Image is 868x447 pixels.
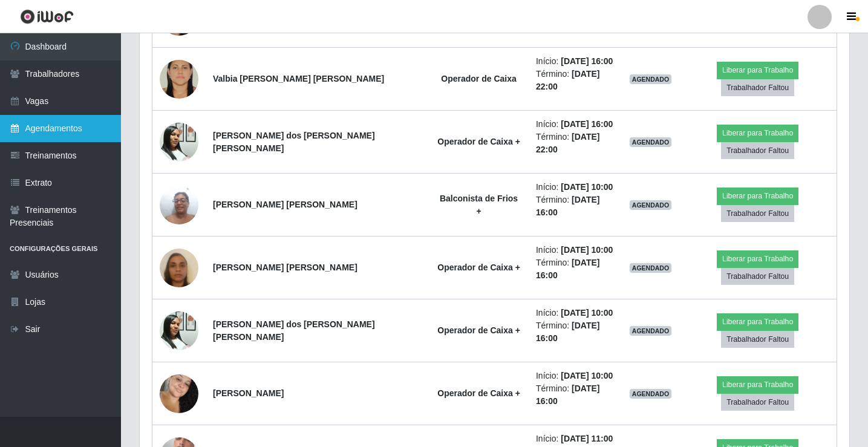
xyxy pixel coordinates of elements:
time: [DATE] 10:00 [561,182,613,192]
li: Término: [536,194,615,219]
li: Término: [536,319,615,345]
strong: Operador de Caixa [441,74,517,83]
button: Trabalhador Faltou [721,79,794,96]
button: Trabalhador Faltou [721,331,794,348]
time: [DATE] 10:00 [561,371,613,380]
strong: Operador de Caixa + [437,325,520,335]
li: Início: [536,370,615,382]
button: Trabalhador Faltou [721,142,794,159]
button: Liberar para Trabalho [717,250,798,267]
li: Início: [536,432,615,445]
time: [DATE] 11:00 [561,434,613,443]
button: Liberar para Trabalho [717,125,798,142]
time: [DATE] 10:00 [561,245,613,255]
li: Início: [536,244,615,256]
strong: Operador de Caixa + [437,137,520,146]
strong: [PERSON_NAME] [PERSON_NAME] [213,263,357,272]
span: AGENDADO [630,137,672,147]
img: 1703019417577.jpeg [160,179,198,230]
img: CoreUI Logo [20,9,74,24]
strong: [PERSON_NAME] dos [PERSON_NAME] [PERSON_NAME] [213,319,375,342]
button: Trabalhador Faltou [721,268,794,285]
span: AGENDADO [630,74,672,84]
li: Término: [536,382,615,408]
strong: Valbia [PERSON_NAME] [PERSON_NAME] [213,74,384,83]
li: Início: [536,307,615,319]
button: Trabalhador Faltou [721,394,794,411]
img: 1747056680941.jpeg [160,233,198,302]
li: Término: [536,131,615,156]
strong: Operador de Caixa + [437,388,520,398]
time: [DATE] 10:00 [561,308,613,318]
span: AGENDADO [630,326,672,336]
li: Início: [536,181,615,194]
button: Liberar para Trabalho [717,62,798,79]
span: AGENDADO [630,200,672,210]
li: Início: [536,55,615,68]
button: Trabalhador Faltou [721,205,794,222]
time: [DATE] 16:00 [561,56,613,66]
button: Liberar para Trabalho [717,188,798,204]
time: [DATE] 16:00 [561,119,613,129]
strong: [PERSON_NAME] [213,388,284,398]
span: AGENDADO [630,389,672,399]
li: Término: [536,68,615,93]
img: 1749044335757.jpeg [160,305,198,356]
img: 1750087788307.jpeg [160,364,198,423]
li: Início: [536,118,615,131]
button: Liberar para Trabalho [717,376,798,393]
strong: [PERSON_NAME] [PERSON_NAME] [213,200,357,209]
li: Término: [536,256,615,282]
span: AGENDADO [630,263,672,273]
img: 1693145473232.jpeg [160,50,198,108]
strong: Operador de Caixa + [437,263,520,272]
button: Liberar para Trabalho [717,313,798,330]
strong: [PERSON_NAME] dos [PERSON_NAME] [PERSON_NAME] [213,131,375,153]
img: 1749044335757.jpeg [160,116,198,168]
strong: Balconista de Frios + [440,194,518,216]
